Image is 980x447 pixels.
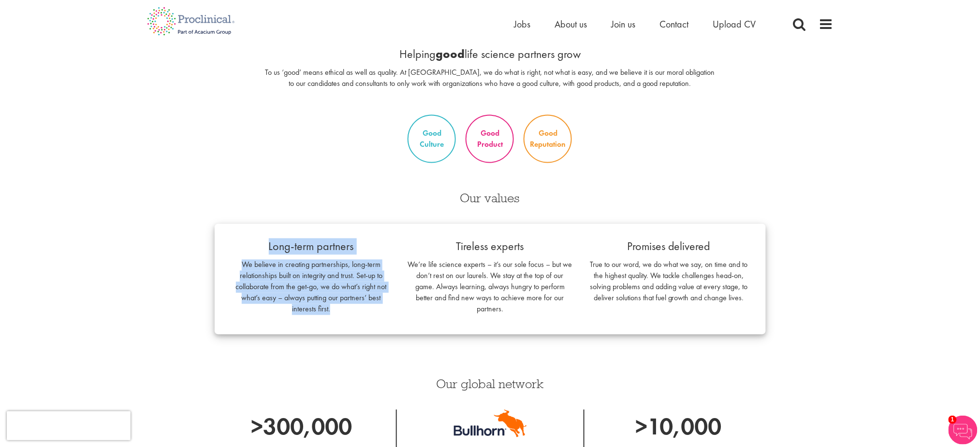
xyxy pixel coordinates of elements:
[411,126,453,153] p: Good Culture
[436,46,465,61] b: good
[660,18,689,30] a: Contact
[229,260,394,315] p: We believe in creating partnerships, long-term relationships built on integrity and trust. Set-up...
[713,18,756,30] a: Upload CV
[467,123,513,155] p: Good Product
[949,416,957,424] span: 1
[215,410,389,444] p: >300,000
[215,378,766,391] h3: Our global network
[454,410,527,437] img: Bullhorn
[514,18,531,30] a: Jobs
[263,67,717,89] p: To us ‘good’ means ethical as well as quality. At [GEOGRAPHIC_DATA], we do what is right, not wha...
[229,238,394,255] p: Long-term partners
[7,411,131,440] iframe: reCAPTCHA
[525,128,571,150] p: Good Reputation
[587,238,751,255] p: Promises delivered
[612,18,636,30] a: Join us
[408,260,572,315] p: We’re life science experts – it’s our sole focus – but we don’t rest on our laurels. We stay at t...
[215,192,766,205] h3: Our values
[263,46,717,62] p: Helping life science partners grow
[949,416,978,445] img: Chatbot
[592,410,766,444] p: >10,000
[408,238,572,255] p: Tireless experts
[587,260,751,304] p: True to our word, we do what we say, on time and to the highest quality. We tackle challenges hea...
[555,18,587,30] a: About us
